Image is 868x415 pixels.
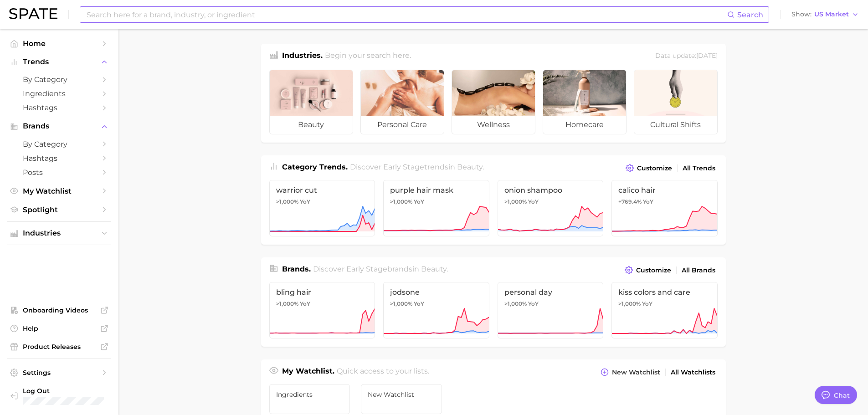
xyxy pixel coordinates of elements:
a: by Category [7,137,111,151]
span: Category Trends . [282,163,348,171]
span: YoY [643,198,653,205]
h2: Begin your search here. [325,50,411,62]
span: Hashtags [23,154,96,163]
a: Spotlight [7,203,111,217]
span: My Watchlist [23,187,96,195]
span: >1,000% [504,300,527,307]
a: Ingredients [7,87,111,101]
h1: My Watchlist. [282,366,334,379]
span: Product Releases [23,343,96,351]
a: personal care [360,70,444,134]
a: Hashtags [7,151,111,165]
span: Customize [636,266,671,274]
span: Settings [23,369,96,377]
span: Hashtags [23,103,96,112]
span: purple hair mask [390,186,483,195]
button: Customize [623,162,674,174]
a: bling hair>1,000% YoY [269,282,375,338]
span: Onboarding Videos [23,306,96,314]
a: personal day>1,000% YoY [498,282,604,338]
span: by Category [23,75,96,84]
span: YoY [300,300,310,307]
span: Spotlight [23,205,96,214]
span: Home [23,39,96,48]
span: Search [737,10,763,19]
span: homecare [543,116,626,134]
a: onion shampoo>1,000% YoY [498,180,604,236]
span: YoY [300,198,310,205]
span: personal care [361,116,444,134]
input: Search here for a brand, industry, or ingredient [86,7,727,22]
img: SPATE [9,8,57,19]
button: ShowUS Market [789,9,861,20]
a: homecare [543,70,627,134]
span: beauty [421,265,447,273]
span: by Category [23,140,96,149]
a: All Watchlists [668,366,718,379]
a: kiss colors and care>1,000% YoY [611,282,718,338]
a: Log out. Currently logged in with e-mail anna.katsnelson@mane.com. [7,384,111,408]
span: jodsone [390,288,483,297]
span: All Brands [682,266,715,274]
a: purple hair mask>1,000% YoY [383,180,489,236]
button: New Watchlist [598,366,662,379]
span: Brands . [282,265,311,273]
span: YoY [528,198,539,205]
a: New Watchlist [361,384,442,414]
button: Customize [622,264,673,277]
span: beauty [457,163,483,171]
button: Brands [7,119,111,133]
span: >1,000% [276,198,298,205]
a: Help [7,322,111,335]
span: calico hair [618,186,711,195]
span: >1,000% [390,300,412,307]
a: jodsone>1,000% YoY [383,282,489,338]
a: cultural shifts [634,70,718,134]
span: kiss colors and care [618,288,711,297]
span: All Trends [683,164,715,172]
span: YoY [642,300,652,307]
div: Data update: [DATE] [655,50,718,62]
span: >1,000% [618,300,641,307]
a: warrior cut>1,000% YoY [269,180,375,236]
a: ingredients [269,384,350,414]
span: Posts [23,168,96,177]
h2: Quick access to your lists. [337,366,429,379]
span: Ingredients [23,89,96,98]
a: Settings [7,366,111,379]
span: beauty [270,116,353,134]
a: Hashtags [7,101,111,115]
span: wellness [452,116,535,134]
span: cultural shifts [634,116,717,134]
span: YoY [528,300,539,307]
span: Discover Early Stage brands in . [313,265,448,273]
h1: Industries. [282,50,323,62]
a: My Watchlist [7,184,111,198]
a: Onboarding Videos [7,303,111,317]
span: Help [23,324,96,333]
a: All Trends [680,162,718,174]
span: Log Out [23,387,116,395]
span: US Market [814,12,849,17]
a: Posts [7,165,111,179]
span: ingredients [276,391,344,398]
span: Discover Early Stage trends in . [350,163,484,171]
span: Customize [637,164,672,172]
span: warrior cut [276,186,369,195]
a: Product Releases [7,340,111,354]
span: YoY [414,198,424,205]
span: onion shampoo [504,186,597,195]
span: personal day [504,288,597,297]
a: by Category [7,72,111,87]
span: >1,000% [390,198,412,205]
button: Trends [7,55,111,69]
span: Brands [23,122,96,130]
span: Show [791,12,812,17]
span: >1,000% [276,300,298,307]
a: wellness [452,70,535,134]
a: calico hair+769.4% YoY [611,180,718,236]
a: All Brands [679,264,718,277]
span: New Watchlist [612,369,660,376]
button: Industries [7,226,111,240]
span: Trends [23,58,96,66]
